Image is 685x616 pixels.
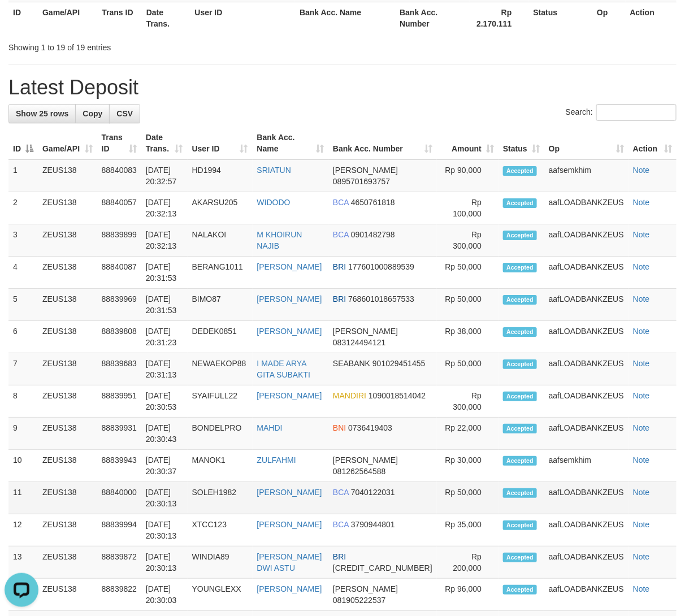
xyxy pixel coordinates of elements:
th: User ID: activate to sort column ascending [188,127,253,159]
td: 6 [8,321,38,353]
span: Accepted [503,327,537,337]
span: BCA [333,230,349,239]
td: HD1994 [188,159,253,192]
span: Copy 4650761818 to clipboard [351,198,395,207]
td: DEDEK0851 [188,321,253,353]
td: ZEUS138 [38,482,97,514]
span: Accepted [503,359,537,369]
a: Note [633,166,650,175]
td: BIMO87 [188,289,253,321]
td: [DATE] 20:30:43 [141,418,188,450]
td: 88840083 [97,159,141,192]
a: Note [633,456,650,465]
th: Bank Acc. Name [295,2,395,34]
a: I MADE ARYA GITA SUBAKTI [257,359,311,379]
td: 88840087 [97,257,141,289]
th: Bank Acc. Number [395,2,470,34]
td: 2 [8,192,38,224]
td: ZEUS138 [38,192,97,224]
th: Rp 2.170.111 [470,2,528,34]
span: Accepted [503,585,537,595]
td: aafLOADBANKZEUS [544,482,628,514]
span: Accepted [503,553,537,562]
th: Date Trans. [142,2,190,34]
th: Status: activate to sort column ascending [498,127,544,159]
th: Status [529,2,593,34]
td: [DATE] 20:31:13 [141,353,188,385]
td: 88840057 [97,192,141,224]
td: 88839683 [97,353,141,385]
td: [DATE] 20:31:53 [141,289,188,321]
span: Copy 768601018657533 to clipboard [348,294,414,303]
th: Bank Acc. Name: activate to sort column ascending [253,127,329,159]
td: 9 [8,418,38,450]
td: [DATE] 20:31:53 [141,257,188,289]
td: [DATE] 20:31:23 [141,321,188,353]
td: 3 [8,224,38,257]
th: Bank Acc. Number: activate to sort column ascending [328,127,437,159]
td: ZEUS138 [38,546,97,579]
span: CSV [116,109,133,118]
td: BONDELPRO [188,418,253,450]
td: BERANG1011 [188,257,253,289]
td: ZEUS138 [38,257,97,289]
span: Accepted [503,295,537,305]
td: Rp 22,000 [437,418,498,450]
span: Copy 177601000889539 to clipboard [348,262,414,271]
td: ZEUS138 [38,289,97,321]
td: aafLOADBANKZEUS [544,224,628,257]
td: [DATE] 20:30:13 [141,482,188,514]
td: aafLOADBANKZEUS [544,385,628,418]
td: [DATE] 20:32:57 [141,159,188,192]
span: Copy 081905222537 to clipboard [333,596,385,605]
td: aafLOADBANKZEUS [544,546,628,579]
td: aafLOADBANKZEUS [544,579,628,611]
td: 88840000 [97,482,141,514]
td: [DATE] 20:30:13 [141,546,188,579]
td: Rp 50,000 [437,482,498,514]
a: [PERSON_NAME] [257,584,322,593]
td: 88839899 [97,224,141,257]
a: Note [633,327,650,336]
span: MANDIRI [333,391,366,400]
td: [DATE] 20:30:37 [141,450,188,482]
td: 88839994 [97,514,141,546]
td: 88839951 [97,385,141,418]
td: 13 [8,546,38,579]
a: Note [633,552,650,561]
span: [PERSON_NAME] [333,327,398,336]
td: aafLOADBANKZEUS [544,289,628,321]
td: Rp 200,000 [437,546,498,579]
span: BCA [333,198,349,207]
td: 10 [8,450,38,482]
h1: Latest Deposit [8,76,677,99]
a: Note [633,230,650,239]
td: 1 [8,159,38,192]
td: Rp 50,000 [437,289,498,321]
td: WINDIA89 [188,546,253,579]
td: Rp 50,000 [437,257,498,289]
td: ZEUS138 [38,353,97,385]
a: [PERSON_NAME] [257,391,322,400]
td: ZEUS138 [38,224,97,257]
span: Accepted [503,231,537,240]
span: Copy 7040122031 to clipboard [351,488,395,497]
span: [PERSON_NAME] [333,584,398,593]
a: M KHOIRUN NAJIB [257,230,302,250]
div: Showing 1 to 19 of 19 entries [8,37,277,53]
a: MAHDI [257,423,283,432]
td: [DATE] 20:32:13 [141,192,188,224]
td: aafsemkhim [544,159,628,192]
button: Open LiveChat chat widget [5,5,38,38]
td: aafLOADBANKZEUS [544,353,628,385]
td: [DATE] 20:30:13 [141,514,188,546]
a: ZULFAHMI [257,456,296,465]
a: Note [633,584,650,593]
span: Copy 0736419403 to clipboard [348,423,392,432]
span: Accepted [503,520,537,530]
span: Copy 083124494121 to clipboard [333,338,385,347]
a: Note [633,488,650,497]
span: Copy 901029451455 to clipboard [372,359,425,368]
a: WIDODO [257,198,291,207]
td: ZEUS138 [38,159,97,192]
